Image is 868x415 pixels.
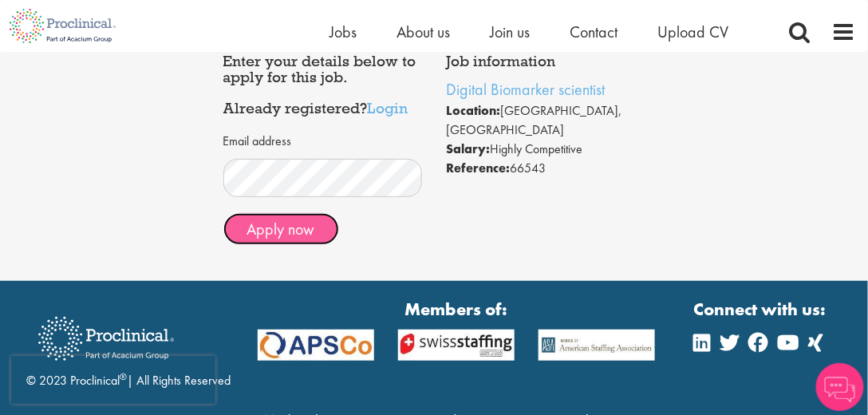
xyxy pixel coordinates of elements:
h4: Enter your details below to apply for this job. Already registered? [223,53,423,117]
img: APSCo [527,330,667,361]
img: Chatbot [816,363,864,411]
img: Proclinical Recruitment [26,306,186,372]
h4: Job information [446,53,645,69]
iframe: reCAPTCHA [11,356,215,404]
a: About us [397,22,450,42]
strong: Salary: [446,140,490,157]
li: 66543 [446,159,645,178]
img: APSCo [246,330,386,361]
a: Digital Biomarker scientist [446,79,605,100]
img: APSCo [386,330,527,361]
strong: Connect with us: [694,297,830,322]
li: Highly Competitive [446,140,645,159]
li: [GEOGRAPHIC_DATA], [GEOGRAPHIC_DATA] [446,101,645,140]
strong: Location: [446,102,500,119]
a: Join us [490,22,530,42]
a: Jobs [329,22,357,42]
a: Login [368,98,408,117]
button: Apply now [223,213,339,245]
div: © 2023 Proclinical | All Rights Reserved [26,305,231,390]
strong: Members of: [258,297,656,322]
strong: Reference: [446,160,510,176]
a: Contact [570,22,617,42]
label: Email address [223,132,292,151]
a: Upload CV [657,22,728,42]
